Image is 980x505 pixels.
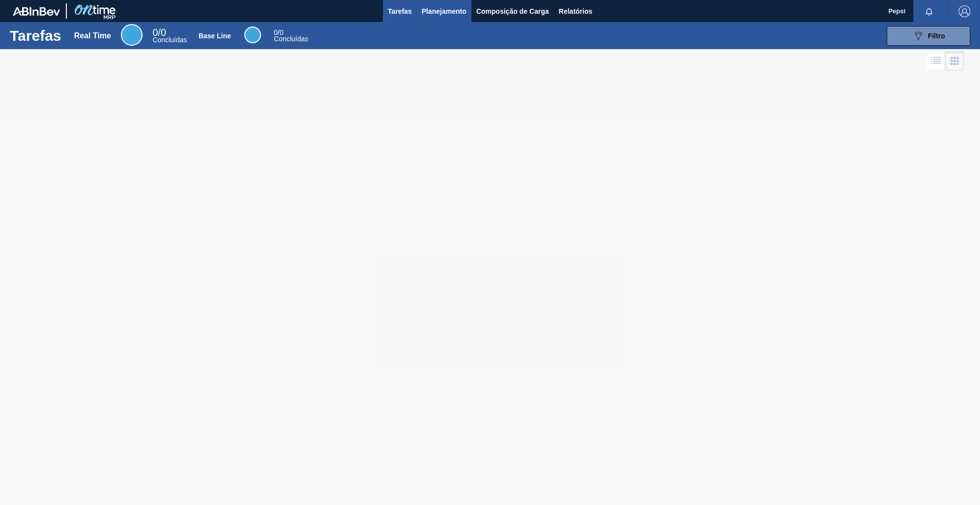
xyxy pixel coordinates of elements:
[422,5,466,17] span: Planejamento
[152,27,158,38] span: 0
[476,5,549,17] span: Composição de Carga
[388,5,412,17] span: Tarefas
[274,28,283,36] span: / 0
[152,36,187,44] span: Concluídas
[152,27,166,38] span: / 0
[559,5,592,17] span: Relatórios
[199,32,231,40] div: Base Line
[152,28,187,43] div: Real Time
[13,7,60,16] img: TNhmsLtSVTkK8tSr43FrP2fwEKptu5GPRR3wAAAABJRU5ErkJggg==
[244,27,261,43] div: Base Line
[274,35,308,43] span: Concluídas
[274,28,278,36] span: 0
[74,31,111,40] div: Real Time
[10,30,61,41] h1: Tarefas
[274,29,308,42] div: Base Line
[121,24,143,46] div: Real Time
[913,4,945,18] button: Notificações
[887,26,970,46] button: Filtro
[958,5,970,17] img: Logout
[928,32,945,40] span: Filtro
